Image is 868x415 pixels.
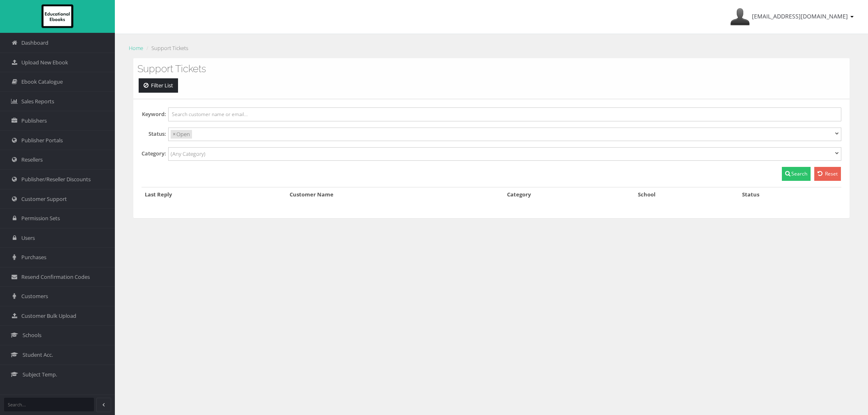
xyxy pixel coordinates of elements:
[730,7,750,27] img: Avatar
[4,398,94,411] input: Search...
[21,78,63,86] span: Ebook Catalogue
[21,312,76,320] span: Customer Bulk Upload
[21,117,47,125] span: Publishers
[21,39,48,47] span: Dashboard
[144,44,188,52] li: Support Tickets
[168,107,841,121] input: Search customer name or email...
[21,98,54,105] span: Sales Reports
[21,137,63,144] span: Publisher Portals
[21,176,91,183] span: Publisher/Reseller Discounts
[142,110,166,119] label: Keyword:
[23,371,57,379] span: Subject Temp.
[171,130,192,139] li: Open
[21,214,60,222] span: Permission Sets
[21,253,46,261] span: Purchases
[752,12,848,20] span: [EMAIL_ADDRESS][DOMAIN_NAME]
[142,149,166,158] label: Category:
[21,156,43,164] span: Resellers
[142,130,166,138] label: Status:
[21,234,35,242] span: Users
[129,44,143,52] a: Home
[814,167,841,181] a: Reset
[171,150,229,158] input: (Any Category)
[173,130,176,139] span: ×
[137,64,845,74] h3: Support Tickets
[23,331,41,339] span: Schools
[21,59,68,66] span: Upload New Ebook
[21,273,90,281] span: Resend Confirmation Codes
[504,187,635,201] th: Category
[739,187,841,201] th: Status
[142,187,286,201] th: Last Reply
[286,187,504,201] th: Customer Name
[23,351,53,359] span: Student Acc.
[635,187,739,201] th: School
[21,195,67,203] span: Customer Support
[782,167,811,181] button: Search
[21,292,48,300] span: Customers
[139,78,178,93] a: Filter List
